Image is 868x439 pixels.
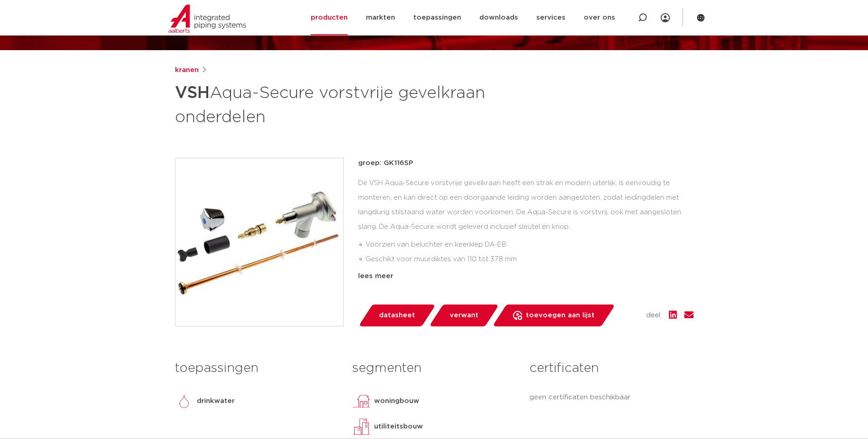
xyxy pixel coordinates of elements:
li: Voorzien van beluchter en keerklep DA-EB [365,238,693,252]
img: utiliteitsbouw [352,418,370,436]
p: drinkwater [197,396,235,407]
li: Geschikt voor muurdiktes van 110 tot 378 mm [365,252,693,267]
p: groep: GK116SP [358,158,693,169]
a: verwant [429,305,499,326]
img: drinkwater [175,392,193,410]
h3: certificaten [529,359,693,377]
p: woningbouw [374,396,419,407]
div: lees meer [358,271,693,282]
a: datasheet [358,305,436,326]
h1: Aqua-Secure vorstvrije gevelkraan onderdelen [175,79,517,129]
span: datasheet [379,308,415,323]
span: verwant [450,308,478,323]
div: De VSH Aqua-Secure vorstvrije gevelkraan heeft een strak en modern uiterlijk, is eenvoudig te mon... [358,176,693,267]
span: deel: [646,310,662,321]
span: toevoegen aan lijst [526,308,595,323]
h3: segmenten [352,359,516,377]
a: kranen [175,65,199,76]
img: Product Image for VSH Aqua-Secure vorstvrije gevelkraan onderdelen [175,158,343,326]
div: my IPS [661,8,670,28]
p: geen certificaten beschikbaar [529,392,693,403]
img: woningbouw [352,392,370,410]
strong: VSH [175,85,210,101]
h3: toepassingen [175,359,339,377]
p: utiliteitsbouw [374,421,423,432]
